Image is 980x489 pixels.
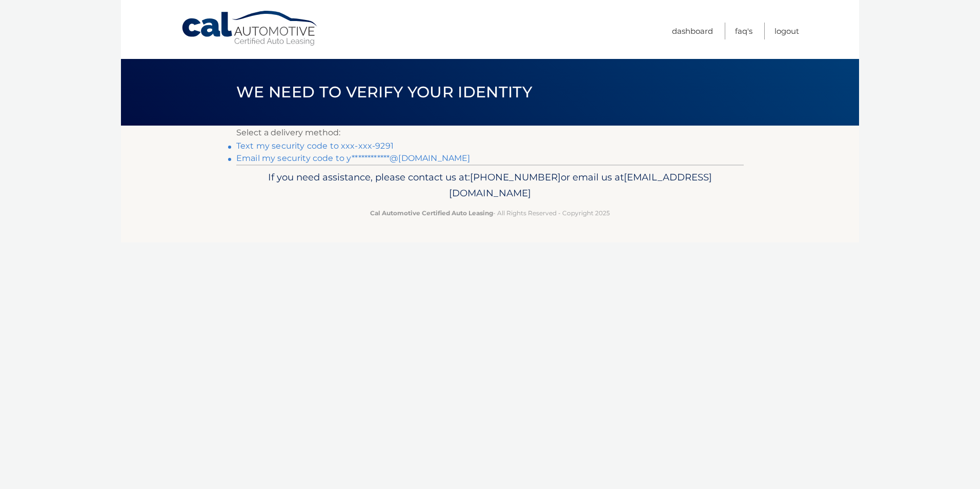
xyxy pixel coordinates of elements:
[236,126,744,140] p: Select a delivery method:
[470,171,561,183] span: [PHONE_NUMBER]
[243,169,737,202] p: If you need assistance, please contact us at: or email us at
[236,83,532,101] span: We need to verify your identity
[774,23,799,39] a: Logout
[243,208,737,218] p: - All Rights Reserved - Copyright 2025
[181,10,319,47] a: Cal Automotive
[672,23,713,39] a: Dashboard
[236,141,394,151] a: Text my security code to xxx-xxx-9291
[735,23,752,39] a: FAQ's
[370,209,493,217] strong: Cal Automotive Certified Auto Leasing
